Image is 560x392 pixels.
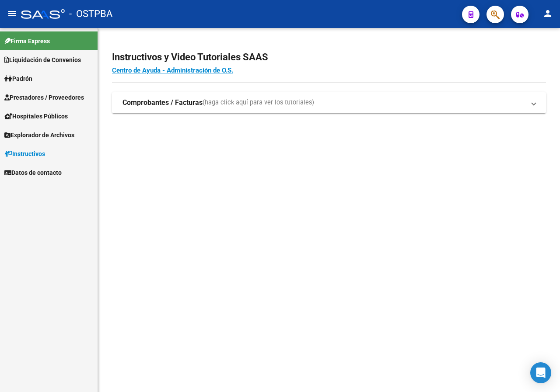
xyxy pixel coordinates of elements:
mat-icon: menu [7,8,17,19]
a: Centro de Ayuda - Administración de O.S. [112,66,233,74]
div: Open Intercom Messenger [530,362,551,383]
span: Explorador de Archivos [4,130,74,140]
span: Hospitales Públicos [4,111,68,121]
span: Firma Express [4,36,50,46]
span: Instructivos [4,149,45,159]
span: - OSTPBA [69,4,112,24]
span: Padrón [4,74,32,83]
mat-icon: person [542,8,553,19]
span: Prestadores / Proveedores [4,93,84,102]
span: Liquidación de Convenios [4,55,81,65]
mat-expansion-panel-header: Comprobantes / Facturas(haga click aquí para ver los tutoriales) [112,92,546,113]
span: Datos de contacto [4,168,62,177]
h2: Instructivos y Video Tutoriales SAAS [112,49,546,66]
strong: Comprobantes / Facturas [122,98,203,108]
span: (haga click aquí para ver los tutoriales) [203,98,314,108]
